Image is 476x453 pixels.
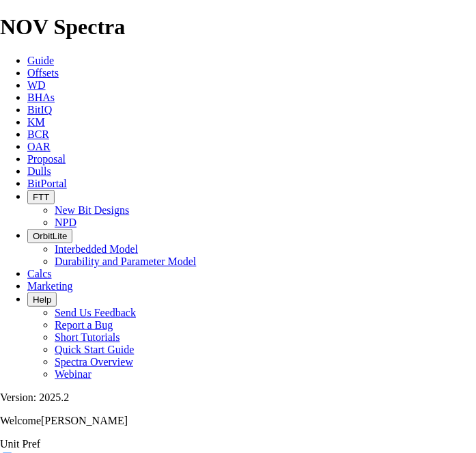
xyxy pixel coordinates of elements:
a: BitIQ [27,104,52,115]
span: OrbitLite [33,231,67,241]
button: Help [27,292,57,307]
span: [PERSON_NAME] [41,415,128,426]
a: Durability and Parameter Model [55,256,197,267]
a: Calcs [27,268,52,279]
button: OrbitLite [27,229,72,243]
a: New Bit Designs [55,204,129,216]
a: KM [27,116,45,128]
a: Spectra Overview [55,356,133,368]
a: BCR [27,128,49,140]
a: BitPortal [27,178,67,189]
a: Interbedded Model [55,243,138,255]
a: Report a Bug [55,319,113,331]
a: Quick Start Guide [55,344,134,355]
a: Short Tutorials [55,331,120,343]
a: Marketing [27,280,73,292]
a: Dulls [27,165,51,177]
a: Offsets [27,67,59,79]
a: Guide [27,55,54,66]
a: Send Us Feedback [55,307,136,318]
span: Help [33,294,51,305]
a: Proposal [27,153,66,165]
a: OAR [27,141,51,152]
a: NPD [55,217,76,228]
a: Webinar [55,368,92,380]
a: WD [27,79,46,91]
span: FTT [33,192,49,202]
a: BHAs [27,92,55,103]
button: FTT [27,190,55,204]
